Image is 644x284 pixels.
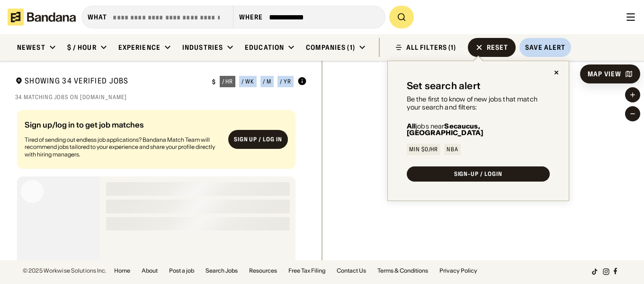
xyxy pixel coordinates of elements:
[182,43,223,52] div: Industries
[15,106,307,260] div: grid
[67,43,97,52] div: $ / hour
[142,268,158,274] a: About
[114,268,130,274] a: Home
[454,171,502,177] div: SIGN-UP / LOGIN
[239,13,263,21] div: Where
[439,268,477,274] a: Privacy Policy
[169,268,194,274] a: Post a job
[25,121,221,136] div: Sign up/log in to get job matches
[337,268,366,274] a: Contact Us
[8,9,76,26] img: Bandana logotype
[241,79,254,84] div: / wk
[17,43,45,52] div: Newest
[23,268,107,274] div: © 2025 Workwise Solutions Inc.
[409,147,438,152] div: Min $0/hr
[15,76,205,88] div: Showing 34 Verified Jobs
[407,123,550,136] div: jobs near
[288,268,325,274] a: Free Tax Filing
[212,78,216,86] div: $
[88,13,107,21] div: what
[407,122,483,137] b: Secaucus, [GEOGRAPHIC_DATA]
[206,268,238,274] a: Search Jobs
[280,79,291,84] div: / yr
[306,43,355,52] div: Companies (1)
[377,268,428,274] a: Terms & Conditions
[118,43,161,52] div: Experience
[406,44,456,51] div: ALL FILTERS (1)
[447,147,458,152] div: NBA
[249,268,277,274] a: Resources
[263,79,271,84] div: / m
[487,44,509,51] div: Reset
[407,80,481,92] div: Set search alert
[15,93,307,101] div: 34 matching jobs on [DOMAIN_NAME]
[407,122,416,130] b: All
[222,79,233,84] div: / hr
[234,136,282,144] div: Sign up / Log in
[245,43,284,52] div: Education
[588,71,621,77] div: Map View
[25,136,221,158] div: Tired of sending out endless job applications? Bandana Match Team will recommend jobs tailored to...
[525,43,565,52] div: Save Alert
[407,95,550,111] div: Be the first to know of new jobs that match your search and filters:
